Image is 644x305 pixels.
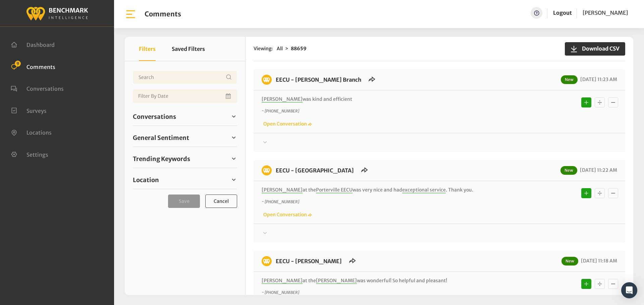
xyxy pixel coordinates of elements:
[272,256,346,266] h6: EECU - Selma Branch
[262,199,299,204] i: ~ [PHONE_NUMBER]
[11,107,47,113] a: Surveys
[26,42,55,48] span: Dashboard
[133,175,159,184] span: Location
[560,166,577,175] span: New
[272,165,358,175] h6: EECU - Porterville
[26,5,88,21] img: benchmark
[11,129,52,135] a: Locations
[26,129,52,136] span: Locations
[579,76,617,82] span: [DATE] 11:23 AM
[26,151,48,158] span: Settings
[133,111,237,122] a: Conversations
[579,258,617,264] span: [DATE] 11:18 AM
[133,89,237,103] input: Date range input field
[316,187,353,193] span: Porterville EECU
[11,85,64,91] a: Conversations
[561,257,578,265] span: New
[262,96,303,102] span: [PERSON_NAME]
[262,96,528,103] p: was kind and efficient
[254,45,273,52] span: Viewing:
[553,9,572,16] a: Logout
[262,212,312,218] a: Open Conversation
[553,7,572,19] a: Logout
[133,133,237,143] a: General Sentiment
[277,46,283,52] span: All
[262,108,299,113] i: ~ [PHONE_NUMBER]
[15,61,21,67] span: 9
[291,46,307,52] strong: 88659
[205,195,237,208] button: Cancel
[145,10,181,18] h1: Comments
[262,121,312,127] a: Open Conversation
[276,167,354,174] a: EECU - [GEOGRAPHIC_DATA]
[11,151,48,157] a: Settings
[580,96,620,109] div: Basic example
[580,186,620,200] div: Basic example
[272,75,365,85] h6: EECU - Armstrong Branch
[262,290,299,295] i: ~ [PHONE_NUMBER]
[262,75,272,85] img: benchmark
[26,63,55,70] span: Comments
[276,76,361,83] a: EECU - [PERSON_NAME] Branch
[26,107,47,114] span: Surveys
[578,45,620,53] span: Download CSV
[621,282,637,298] div: Open Intercom Messenger
[583,9,628,16] span: [PERSON_NAME]
[262,187,303,193] span: [PERSON_NAME]
[133,154,237,164] a: Trending Keywords
[262,277,528,284] p: at the was wonderful! So helpful and pleasant!
[580,277,620,291] div: Basic example
[578,167,617,173] span: [DATE] 11:22 AM
[139,37,156,61] button: Filters
[402,187,446,193] span: exceptional service
[583,7,628,19] a: [PERSON_NAME]
[133,175,237,185] a: Location
[133,71,237,84] input: Username
[11,41,55,48] a: Dashboard
[262,256,272,266] img: benchmark
[561,75,578,84] span: New
[172,37,205,61] button: Saved Filters
[26,85,64,92] span: Conversations
[133,154,190,163] span: Trending Keywords
[224,89,233,103] button: Open Calendar
[316,278,357,284] span: [PERSON_NAME]
[262,165,272,175] img: benchmark
[133,133,189,142] span: General Sentiment
[133,112,176,121] span: Conversations
[262,186,528,194] p: at the was very nice and had . Thank you.
[11,63,55,70] a: Comments 9
[276,258,342,264] a: EECU - [PERSON_NAME]
[565,42,625,56] button: Download CSV
[262,278,303,284] span: [PERSON_NAME]
[125,8,137,20] img: bar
